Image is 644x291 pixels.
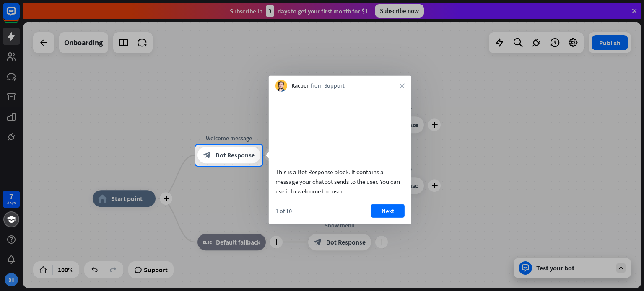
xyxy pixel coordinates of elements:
i: block_bot_response [203,151,211,160]
i: close [400,83,405,88]
button: Open LiveChat chat widget [7,3,32,28]
div: 1 of 10 [275,207,292,214]
div: This is a Bot Response block. It contains a message your chatbot sends to the user. You can use i... [275,167,405,196]
span: Bot Response [216,151,255,160]
span: Kacper [291,82,309,90]
button: Next [371,204,405,217]
span: from Support [311,82,345,90]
